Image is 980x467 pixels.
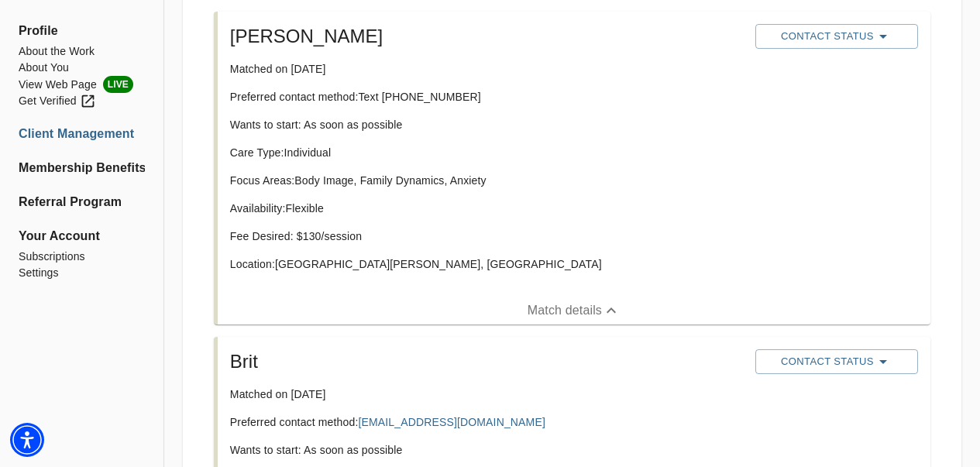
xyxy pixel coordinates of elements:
span: Contact Status [763,352,910,371]
p: Focus Areas: Body Image, Family Dynamics, Anxiety [230,173,743,188]
span: LIVE [103,76,133,93]
h5: Brit [230,349,743,374]
p: Availability: Flexible [230,201,743,216]
p: Care Type: Individual [230,145,743,160]
a: Get Verified [19,93,145,109]
div: Get Verified [19,93,96,109]
a: Client Management [19,125,145,143]
span: Your Account [19,227,145,246]
a: Membership Benefits [19,159,145,177]
p: Location: [GEOGRAPHIC_DATA][PERSON_NAME], [GEOGRAPHIC_DATA] [230,256,743,272]
button: Contact Status [755,24,918,49]
a: About the Work [19,43,145,60]
div: Accessibility Menu [10,423,44,457]
a: View Web PageLIVE [19,76,145,93]
p: Fee Desired: $ 130 /session [230,228,743,244]
span: Profile [19,22,145,40]
p: Wants to start: As soon as possible [230,442,743,458]
p: Matched on [DATE] [230,61,743,77]
p: Matched on [DATE] [230,386,743,402]
a: [EMAIL_ADDRESS][DOMAIN_NAME] [358,416,545,428]
a: Subscriptions [19,249,145,265]
p: Match details [528,301,602,320]
p: Wants to start: As soon as possible [230,117,743,132]
li: View Web Page [19,76,145,93]
button: Match details [218,297,930,324]
p: Preferred contact method: Text [PHONE_NUMBER] [230,89,743,105]
button: Contact Status [755,349,918,374]
h5: [PERSON_NAME] [230,24,743,49]
p: Preferred contact method: [230,414,743,430]
a: About You [19,60,145,76]
a: Referral Program [19,193,145,211]
a: Settings [19,265,145,281]
span: Contact Status [763,27,910,46]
